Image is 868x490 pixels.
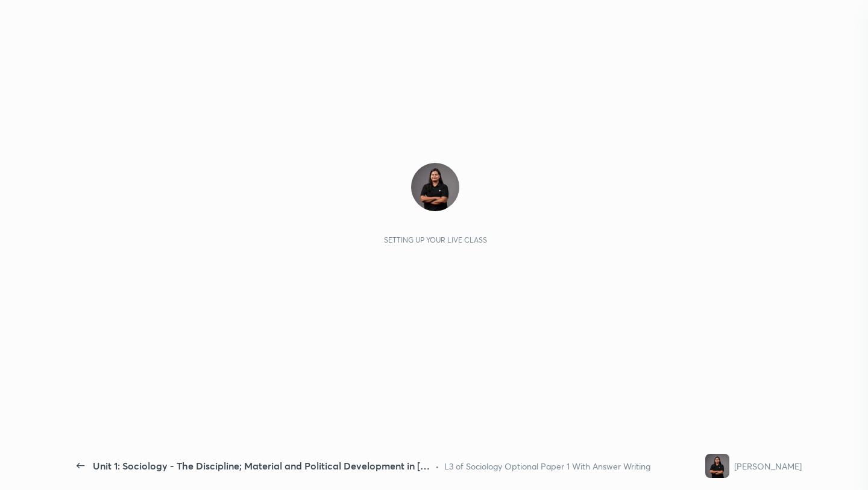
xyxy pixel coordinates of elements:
div: Setting up your live class [384,235,487,244]
img: 591878f476c24af985e159e655de506f.jpg [411,163,459,211]
div: [PERSON_NAME] [734,460,802,472]
div: L3 of Sociology Optional Paper 1 With Answer Writing [444,460,650,472]
div: • [435,460,439,472]
img: 591878f476c24af985e159e655de506f.jpg [705,454,729,478]
div: Unit 1: Sociology - The Discipline; Material and Political Development in [GEOGRAPHIC_DATA] [93,459,430,473]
